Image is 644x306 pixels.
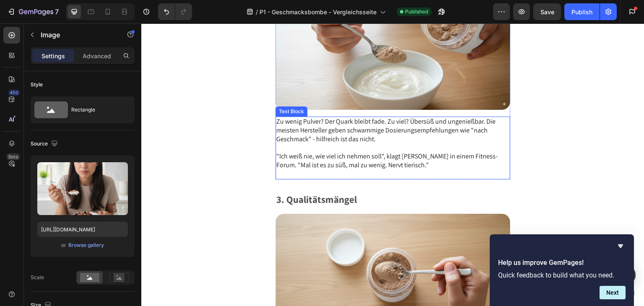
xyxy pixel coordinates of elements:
[136,84,164,92] div: Text Block
[83,52,111,60] p: Advanced
[37,222,128,237] input: https://example.com/image.jpg
[3,3,62,20] button: 7
[55,7,59,17] p: 7
[71,100,122,119] div: Rectangle
[31,81,43,88] div: Style
[256,8,258,16] span: /
[41,30,112,40] p: Image
[37,162,128,215] img: preview-image
[158,3,192,20] div: Undo/Redo
[405,8,428,16] span: Published
[135,120,368,155] p: "Ich weiß nie, wie viel ich nehmen soll", klagt [PERSON_NAME] in einem Fitness-Forum. "Mal ist es...
[135,170,368,183] p: 3. Qualitätsmängel
[6,153,20,160] div: Beta
[498,258,626,268] h2: Help us improve GemPages!
[260,8,377,16] span: P1 - Geschmacksbombe - Vergleichsseite
[135,94,368,120] p: Zu wenig Pulver? Der Quark bleibt fade. Zu viel? Übersüß und ungenießbar. Die meisten Hersteller ...
[141,23,644,306] iframe: Design area
[31,274,44,281] div: Scale
[600,286,626,299] button: Next question
[61,240,66,250] span: or
[68,241,104,249] div: Browse gallery
[564,3,600,20] button: Publish
[498,271,626,279] p: Quick feedback to build what you need.
[533,3,561,20] button: Save
[8,89,20,96] div: 450
[540,8,554,16] span: Save
[571,8,592,16] div: Publish
[42,52,65,60] p: Settings
[31,138,60,150] div: Source
[498,241,626,299] div: Help us improve GemPages!
[68,241,104,249] button: Browse gallery
[615,241,626,251] button: Hide survey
